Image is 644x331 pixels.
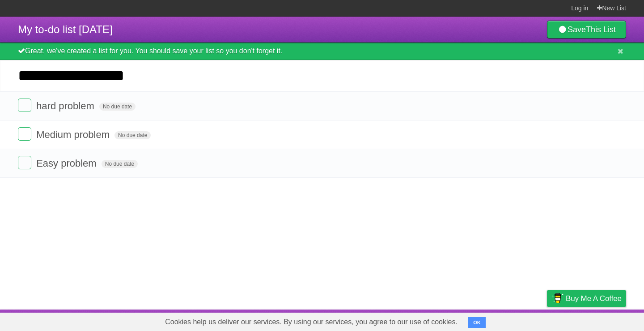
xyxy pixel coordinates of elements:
[114,131,151,139] span: No due date
[586,25,616,34] b: This List
[570,312,626,329] a: Suggest a feature
[566,291,622,306] span: Buy me a coffee
[18,156,31,169] label: Done
[547,21,626,39] a: SaveThis List
[468,317,486,328] button: OK
[36,129,112,140] span: Medium problem
[547,290,626,307] a: Buy me a coffee
[458,312,494,329] a: Developers
[36,158,99,169] span: Easy problem
[18,99,31,112] label: Done
[156,313,466,331] span: Cookies help us deliver our services. By using our services, you agree to our use of cookies.
[102,160,138,168] span: No due date
[99,103,136,111] span: No due date
[505,312,525,329] a: Terms
[36,100,97,112] span: hard problem
[18,127,31,141] label: Done
[535,312,559,329] a: Privacy
[428,312,447,329] a: About
[551,291,563,306] img: Buy me a coffee
[18,23,113,35] span: My to-do list [DATE]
